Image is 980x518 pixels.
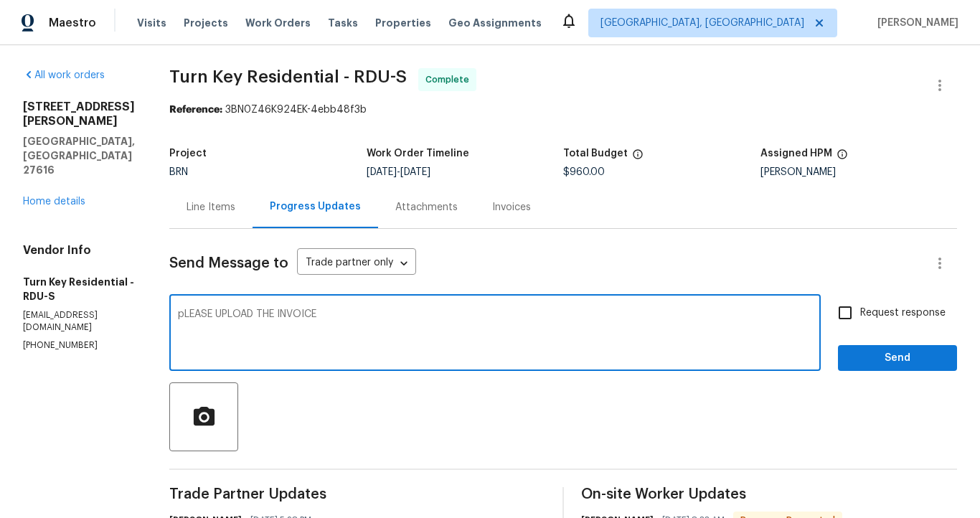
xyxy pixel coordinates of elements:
[23,243,135,258] h4: Vendor Info
[425,72,475,87] span: Complete
[838,345,957,372] button: Send
[872,16,958,30] span: [PERSON_NAME]
[137,16,166,30] span: Visits
[23,275,135,303] h5: Turn Key Residential - RDU-S
[367,149,469,159] h5: Work Order Timeline
[581,487,957,501] span: On-site Worker Updates
[270,199,361,214] div: Progress Updates
[600,16,804,30] span: [GEOGRAPHIC_DATA], [GEOGRAPHIC_DATA]
[448,16,542,30] span: Geo Assignments
[23,339,135,352] p: [PHONE_NUMBER]
[367,167,397,177] span: [DATE]
[169,487,545,501] span: Trade Partner Updates
[563,149,628,159] h5: Total Budget
[375,16,431,30] span: Properties
[178,309,812,359] textarea: pLEASE UPLOAD THE INVOICE
[328,18,358,28] span: Tasks
[837,149,848,167] span: The hpm assigned to this work order.
[632,149,644,167] span: The total cost of line items that have been proposed by Opendoor. This sum includes line items th...
[760,167,958,177] div: [PERSON_NAME]
[169,167,188,177] span: BRN
[169,149,207,159] h5: Project
[492,200,531,215] div: Invoices
[395,200,458,215] div: Attachments
[760,149,832,159] h5: Assigned HPM
[169,256,288,270] span: Send Message to
[849,349,946,367] span: Send
[169,68,407,85] span: Turn Key Residential - RDU-S
[23,309,135,334] p: [EMAIL_ADDRESS][DOMAIN_NAME]
[860,306,946,321] span: Request response
[563,167,605,177] span: $960.00
[169,105,222,115] b: Reference:
[187,200,235,215] div: Line Items
[400,167,430,177] span: [DATE]
[245,16,311,30] span: Work Orders
[23,134,135,177] h5: [GEOGRAPHIC_DATA], [GEOGRAPHIC_DATA] 27616
[23,100,135,128] h2: [STREET_ADDRESS][PERSON_NAME]
[367,167,430,177] span: -
[23,197,85,207] a: Home details
[297,252,416,276] div: Trade partner only
[23,70,105,80] a: All work orders
[184,16,228,30] span: Projects
[49,16,96,30] span: Maestro
[169,103,957,117] div: 3BN0Z46K924EK-4ebb48f3b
